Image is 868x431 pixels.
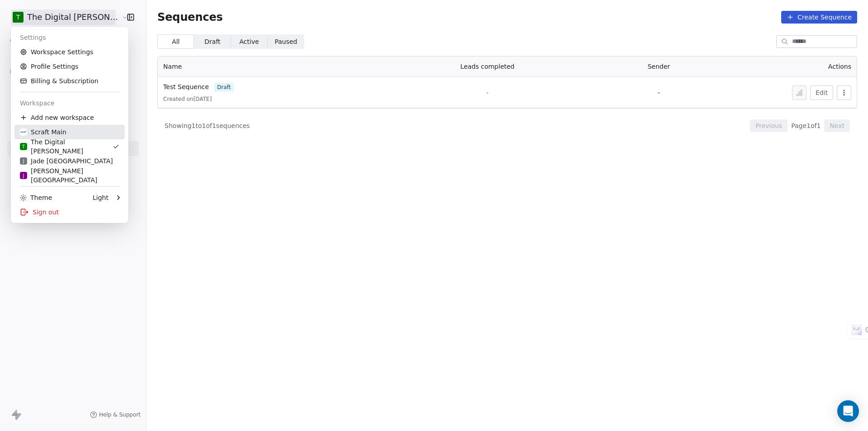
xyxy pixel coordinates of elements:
[14,59,125,74] a: Profile Settings
[20,193,52,202] div: Theme
[23,158,24,165] span: J
[20,128,27,136] img: Scraft%20logo%20square.jpg
[20,137,113,156] div: The Digital [PERSON_NAME]
[20,156,113,166] div: Jade [GEOGRAPHIC_DATA]
[93,193,108,202] div: Light
[22,143,25,150] span: T
[23,172,24,179] span: j
[20,166,119,185] div: [PERSON_NAME][GEOGRAPHIC_DATA]
[14,45,125,59] a: Workspace Settings
[14,110,125,125] div: Add new workspace
[14,30,125,45] div: Settings
[14,74,125,88] a: Billing & Subscription
[20,128,66,137] div: Scraft Main
[14,205,125,219] div: Sign out
[14,96,125,110] div: Workspace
